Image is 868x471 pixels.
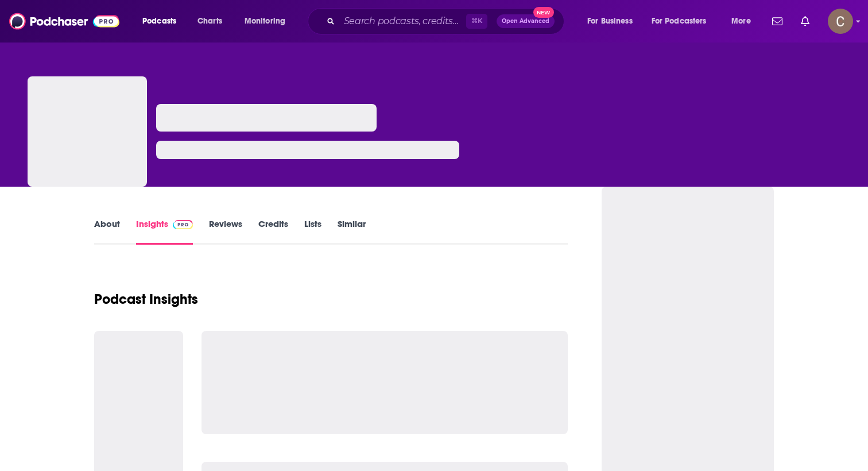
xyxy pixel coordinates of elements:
span: ⌘ K [466,14,487,29]
span: New [533,7,554,18]
input: Search podcasts, credits, & more... [339,12,466,30]
button: open menu [644,12,723,30]
span: More [731,13,751,29]
span: Open Advanced [502,18,549,24]
button: open menu [579,12,647,30]
h1: Podcast Insights [94,291,198,308]
a: About [94,218,120,245]
a: Credits [258,218,288,245]
div: Search podcasts, credits, & more... [319,8,575,34]
button: Open AdvancedNew [497,14,555,28]
span: Logged in as clay.bolton [828,9,853,34]
a: Charts [190,12,229,30]
img: User Profile [828,9,853,34]
span: Monitoring [245,13,285,29]
span: Podcasts [142,13,176,29]
a: Show notifications dropdown [768,11,787,31]
a: InsightsPodchaser Pro [136,218,193,245]
a: Reviews [209,218,242,245]
span: Charts [197,13,222,29]
button: open menu [723,12,765,30]
button: open menu [134,12,191,30]
button: open menu [237,12,300,30]
a: Lists [304,218,321,245]
a: Similar [338,218,366,245]
img: Podchaser - Follow, Share and Rate Podcasts [9,10,119,32]
img: Podchaser Pro [173,220,193,229]
span: For Podcasters [652,13,707,29]
button: Show profile menu [828,9,853,34]
a: Show notifications dropdown [796,11,814,31]
span: For Business [587,13,633,29]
